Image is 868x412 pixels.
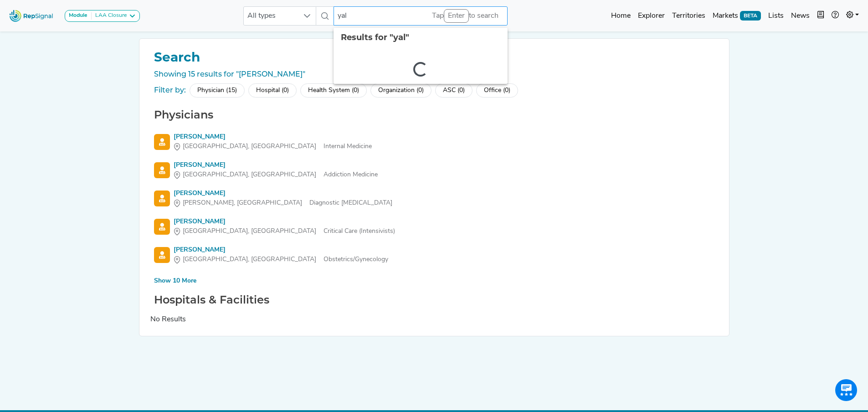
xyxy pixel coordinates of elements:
img: Physician Search Icon [154,134,170,150]
a: News [787,7,813,25]
div: Health System (0) [300,83,367,98]
div: No Results [150,314,718,325]
h1: Search [150,50,718,65]
span: BETA [740,11,761,20]
input: Search a physician or facility [334,6,508,26]
a: Territories [668,7,709,25]
img: Physician Search Icon [154,162,170,178]
span: [GEOGRAPHIC_DATA], [GEOGRAPHIC_DATA] [183,255,316,264]
div: Critical Care (Intensivists) [174,227,395,236]
a: Explorer [634,7,668,25]
div: Office (0) [476,83,518,98]
a: [PERSON_NAME][GEOGRAPHIC_DATA], [GEOGRAPHIC_DATA]Obstetrics/Gynecology [154,245,714,264]
img: Physician Search Icon [154,219,170,235]
div: Physician (15) [190,83,245,98]
span: Results for "yal" [341,32,409,42]
a: [PERSON_NAME][PERSON_NAME], [GEOGRAPHIC_DATA]Diagnostic [MEDICAL_DATA] [154,189,714,208]
span: [GEOGRAPHIC_DATA], [GEOGRAPHIC_DATA] [183,170,316,180]
div: Show 10 More [154,276,196,286]
div: Diagnostic [MEDICAL_DATA] [174,198,392,208]
a: [PERSON_NAME][GEOGRAPHIC_DATA], [GEOGRAPHIC_DATA]Internal Medicine [154,132,714,151]
div: Showing 15 results for "[PERSON_NAME]" [150,69,718,80]
h2: Physicians [150,108,718,122]
img: Physician Search Icon [154,191,170,206]
span: [GEOGRAPHIC_DATA], [GEOGRAPHIC_DATA] [183,227,316,236]
a: [PERSON_NAME][GEOGRAPHIC_DATA], [GEOGRAPHIC_DATA]Critical Care (Intensivists) [154,217,714,236]
img: Physician Search Icon [154,247,170,263]
a: [PERSON_NAME][GEOGRAPHIC_DATA], [GEOGRAPHIC_DATA]Addiction Medicine [154,160,714,180]
div: Enter [444,9,469,23]
div: Tap to search [432,9,498,23]
div: Internal Medicine [174,142,372,151]
div: Hospital (0) [248,83,297,98]
div: Filter by: [154,85,186,96]
button: ModuleLAA Closure [65,10,140,22]
div: Obstetrics/Gynecology [174,255,388,264]
div: ASC (0) [435,83,473,98]
a: MarketsBETA [709,7,765,25]
div: [PERSON_NAME] [174,160,378,170]
strong: Module [69,13,87,18]
span: [PERSON_NAME], [GEOGRAPHIC_DATA] [183,198,302,208]
h2: Hospitals & Facilities [150,294,718,307]
button: Intel Book [813,7,828,25]
div: Addiction Medicine [174,170,378,180]
span: [GEOGRAPHIC_DATA], [GEOGRAPHIC_DATA] [183,142,316,151]
div: LAA Closure [92,12,127,20]
a: Lists [765,7,787,25]
div: [PERSON_NAME] [174,132,372,142]
div: [PERSON_NAME] [174,189,392,198]
div: [PERSON_NAME] [174,245,388,255]
div: Organization (0) [370,83,431,98]
a: Home [607,7,634,25]
span: All types [244,7,298,25]
div: [PERSON_NAME] [174,217,395,227]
